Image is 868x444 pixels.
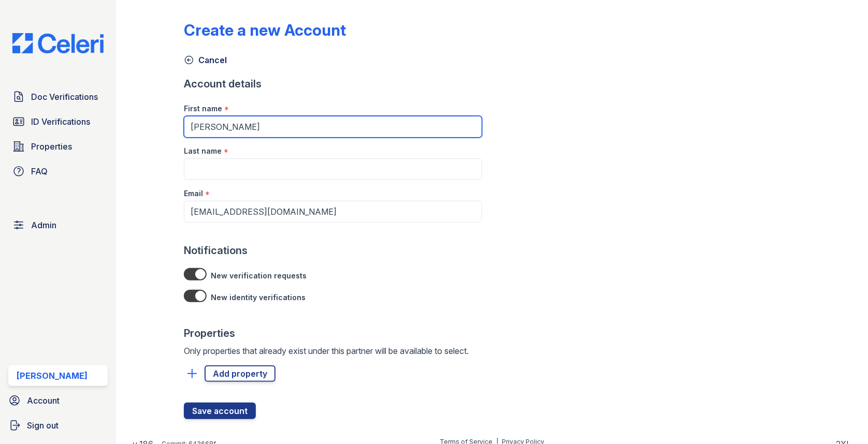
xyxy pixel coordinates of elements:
label: First name [184,103,222,114]
span: Admin [31,219,56,231]
span: Sign out [27,419,59,432]
a: Add property [205,365,276,382]
span: Properties [31,140,72,153]
div: Notifications [184,243,482,258]
a: Account [4,390,112,411]
span: Account [27,394,60,407]
div: Account details [184,77,482,91]
a: Sign out [4,415,112,436]
div: Create a new Account [184,21,346,39]
label: Last name [184,146,222,156]
a: Cancel [184,54,227,66]
button: Save account [184,403,256,419]
a: Doc Verifications [8,86,108,107]
a: Properties [8,136,108,157]
p: Only properties that already exist under this partner will be available to select. [184,345,482,357]
span: ID Verifications [31,115,90,128]
label: New verification requests [211,271,307,281]
span: Doc Verifications [31,91,98,103]
label: Email [184,188,203,199]
a: ID Verifications [8,111,108,132]
label: New identity verifications [211,292,306,303]
div: Properties [184,326,482,341]
span: FAQ [31,165,48,177]
div: [PERSON_NAME] [17,369,88,382]
a: FAQ [8,161,108,182]
img: CE_Logo_Blue-a8612792a0a2168367f1c8372b55b34899dd931a85d93a1a3d3e32e68fde9ad4.png [4,33,112,53]
a: Admin [8,215,108,235]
